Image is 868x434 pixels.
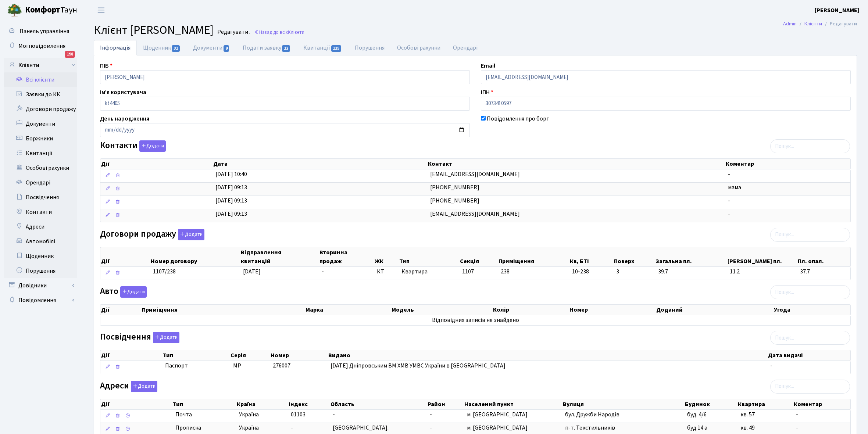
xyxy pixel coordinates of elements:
[4,249,77,263] a: Щоденник
[4,72,77,87] a: Всі клієнти
[772,16,868,32] nav: breadcrumb
[616,268,652,276] span: 3
[727,247,797,266] th: [PERSON_NAME] пл.
[4,131,77,146] a: Боржники
[4,234,77,249] a: Автомобілі
[4,219,77,234] a: Адреси
[740,424,755,432] span: кв. 49
[464,399,562,409] th: Населений пункт
[391,305,492,315] th: Модель
[100,229,204,240] label: Договори продажу
[333,424,389,432] span: [GEOGRAPHIC_DATA].
[131,381,157,392] button: Адреси
[4,102,77,116] a: Договори продажу
[770,380,850,394] input: Пошук...
[100,140,166,152] label: Контакти
[4,278,77,293] a: Довідники
[462,268,474,276] span: 1107
[7,3,22,18] img: logo.png
[730,268,794,276] span: 11.2
[728,170,730,178] span: -
[687,410,707,419] span: буд. 4/6
[770,139,850,153] input: Пошук...
[459,247,498,266] th: Секція
[572,268,610,276] span: 10-238
[322,268,324,276] span: -
[728,210,730,218] span: -
[430,183,479,191] span: [PHONE_NUMBER]
[740,410,755,419] span: кв. 57
[658,268,724,276] span: 39.7
[224,45,229,52] span: 9
[501,268,510,276] span: 238
[100,332,179,343] label: Посвідчення
[447,40,484,55] a: Орендарі
[176,227,204,240] a: Додати
[273,362,290,370] span: 276007
[328,350,767,361] th: Видано
[569,305,656,315] th: Номер
[25,4,60,16] b: Комфорт
[4,205,77,219] a: Контакти
[233,362,241,370] span: МР
[92,4,110,16] button: Переключити навігацію
[796,424,798,432] span: -
[399,247,459,266] th: Тип
[305,305,390,315] th: Марка
[236,40,297,55] a: Подати заявку
[481,61,495,70] label: Email
[19,27,69,35] span: Панель управління
[349,40,391,55] a: Порушення
[236,399,288,409] th: Країна
[215,183,247,191] span: [DATE] 09:13
[215,170,247,178] span: [DATE] 10:40
[153,268,176,276] span: 1107/238
[172,399,236,409] th: Тип
[569,247,613,266] th: Кв, БТІ
[427,159,725,169] th: Контакт
[498,247,569,266] th: Приміщення
[728,197,730,205] span: -
[815,6,859,14] b: [PERSON_NAME]
[430,410,432,419] span: -
[239,424,285,432] span: Україна
[430,197,479,205] span: [PHONE_NUMBER]
[773,305,850,315] th: Угода
[215,197,247,205] span: [DATE] 09:13
[804,20,822,28] a: Клієнти
[737,399,793,409] th: Квартира
[770,362,772,370] span: -
[565,424,615,432] span: п-т. Текстильників
[288,29,304,36] span: Клієнти
[331,45,342,52] span: 125
[401,268,456,276] span: Квартира
[100,61,112,70] label: ПІБ
[150,247,240,266] th: Номер договору
[216,29,250,36] small: Редагувати .
[100,247,150,266] th: Дії
[565,410,619,419] span: бул. Дружби Народів
[796,410,798,419] span: -
[656,305,773,315] th: Доданий
[178,229,204,240] button: Договори продажу
[291,424,293,432] span: -
[239,410,285,419] span: Україна
[391,40,447,55] a: Особові рахунки
[137,139,166,152] a: Додати
[120,286,147,298] button: Авто
[94,40,137,55] a: Інформація
[94,22,214,39] span: Клієнт [PERSON_NAME]
[137,40,187,55] a: Щоденник
[822,20,857,28] li: Редагувати
[793,399,850,409] th: Коментар
[100,315,850,325] td: Відповідних записів не знайдено
[4,190,77,205] a: Посвідчення
[4,263,77,278] a: Порушення
[770,228,850,242] input: Пошук...
[212,159,427,169] th: Дата
[655,247,727,266] th: Загальна пл.
[467,424,528,432] span: м. [GEOGRAPHIC_DATA]
[684,399,737,409] th: Будинок
[100,88,146,97] label: Ім'я користувача
[330,399,427,409] th: Область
